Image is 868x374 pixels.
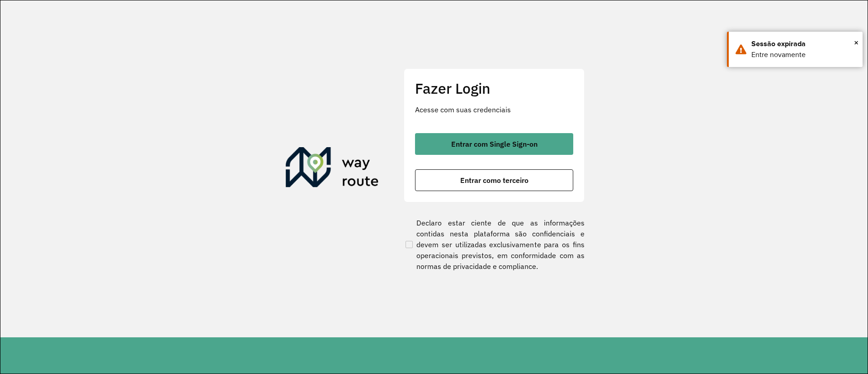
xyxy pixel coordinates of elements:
div: Sessão expirada [751,38,856,49]
label: Declaro estar ciente de que as informações contidas nesta plataforma são confidenciais e devem se... [404,217,585,272]
span: × [854,36,859,49]
p: Acesse com suas credenciais [415,104,573,115]
div: Entre novamente [751,49,856,60]
span: Entrar com Single Sign-on [451,140,538,148]
button: button [415,133,573,155]
span: Entrar como terceiro [460,177,528,184]
button: Close [854,36,859,49]
img: Roteirizador AmbevTech [286,147,379,191]
button: button [415,169,573,191]
h2: Fazer Login [415,80,573,97]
